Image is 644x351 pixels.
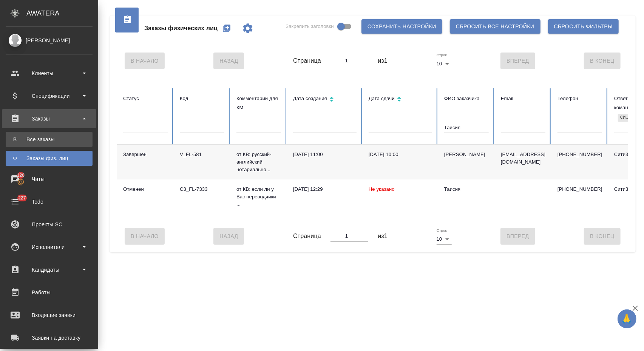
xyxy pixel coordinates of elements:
div: Телефон [558,94,602,103]
div: Todo [6,196,93,207]
div: Кандидаты [6,264,93,275]
a: ВВсе заказы [6,132,93,147]
button: Создать [218,19,236,37]
span: Заказы физических лиц [144,24,218,33]
span: 227 [14,194,31,202]
a: Работы [2,283,96,302]
label: Строк [437,53,447,57]
span: Не указано [369,186,395,192]
div: Завершен [123,151,168,158]
a: Входящие заявки [2,306,96,325]
div: Сити3 [618,114,633,122]
span: из 1 [378,56,388,65]
div: Таисия [444,186,489,193]
p: [EMAIL_ADDRESS][DOMAIN_NAME] [501,151,545,166]
div: [DATE] 11:00 [293,151,357,158]
span: Сохранить настройки [368,22,436,31]
div: Комментарии для КМ [236,94,281,112]
span: 120 [12,172,29,179]
a: 227Todo [2,192,96,211]
p: от КВ: русский-английский нотариально... [236,151,281,173]
span: Закрепить заголовки [286,23,334,30]
div: Все заказы [9,136,89,143]
div: V_FL-581 [180,151,224,158]
div: 10 [437,59,452,69]
div: Код [180,94,224,103]
div: 10 [437,234,452,244]
a: Проекты SC [2,215,96,234]
div: Спецификации [6,90,93,102]
div: Сортировка [293,94,357,105]
div: Проекты SC [6,219,93,230]
div: Заказы [6,113,93,124]
div: [DATE] 12:29 [293,186,357,193]
button: Сохранить настройки [361,19,442,34]
div: AWATERA [26,6,98,21]
span: Сбросить фильтры [554,22,613,31]
p: от КВ: если ли у Вас переводчики ... [236,186,281,208]
p: [PHONE_NUMBER] [558,151,602,158]
p: [PHONE_NUMBER] [558,186,602,193]
div: Статус [123,94,168,103]
span: Страница [293,56,321,65]
div: C3_FL-7333 [180,186,224,193]
a: 120Чаты [2,170,96,189]
div: Исполнители [6,241,93,253]
span: из 1 [378,232,388,241]
div: Отменен [123,186,168,193]
span: Страница [293,232,321,241]
div: [PERSON_NAME] [444,151,489,158]
div: Работы [6,287,93,298]
div: Клиенты [6,68,93,79]
div: [PERSON_NAME] [6,36,93,45]
div: Email [501,94,545,103]
div: ФИО заказчика [444,94,489,103]
button: Сбросить все настройки [450,19,541,34]
span: 🙏 [621,311,633,327]
div: Входящие заявки [6,309,93,321]
span: Сбросить все настройки [456,22,534,31]
button: 🙏 [618,309,636,328]
div: Заказы физ. лиц [9,155,89,162]
div: Заявки на доставку [6,332,93,343]
div: [DATE] 10:00 [369,151,432,158]
button: Сбросить фильтры [548,19,619,34]
a: ФЗаказы физ. лиц [6,151,93,166]
div: Сортировка [369,94,432,105]
a: Заявки на доставку [2,328,96,347]
div: Чаты [6,173,93,185]
label: Строк [437,229,447,232]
